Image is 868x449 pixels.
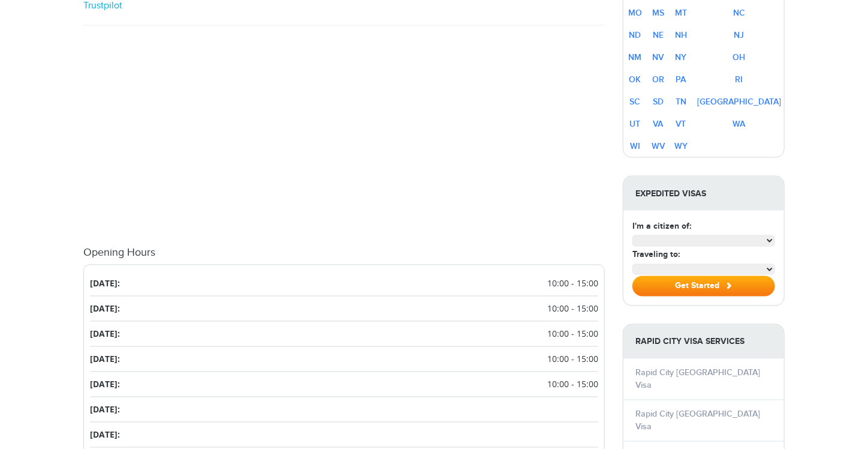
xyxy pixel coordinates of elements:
button: Get Started [632,276,775,297]
a: UT [630,119,641,129]
a: MO [628,8,642,18]
label: I'm a citizen of: [632,220,691,232]
a: VT [676,119,686,129]
span: 10:00 - 15:00 [547,277,598,290]
a: WV [652,141,665,151]
a: SC [630,97,641,107]
li: [DATE]: [90,297,598,322]
a: TN [676,97,686,107]
li: [DATE]: [90,347,598,372]
a: OR [652,74,664,85]
a: WY [674,141,688,151]
a: OK [629,74,641,85]
li: [DATE]: [90,423,598,448]
a: NV [653,52,664,62]
a: VA [653,119,664,129]
a: RI [736,74,743,85]
a: Rapid City [GEOGRAPHIC_DATA] Visa [635,409,760,432]
a: Rapid City [GEOGRAPHIC_DATA] Visa [635,368,760,391]
label: Traveling to: [632,248,680,261]
strong: Rapid City Visa Services [623,325,784,359]
a: NJ [734,30,745,40]
a: [GEOGRAPHIC_DATA] [697,97,781,107]
li: [DATE]: [90,372,598,397]
a: WA [733,119,746,129]
a: SD [653,97,664,107]
a: NM [629,52,642,62]
a: ND [629,30,641,40]
a: WI [630,141,640,151]
span: 10:00 - 15:00 [547,378,598,391]
h4: Opening Hours [83,247,605,259]
strong: Expedited Visas [623,176,784,211]
a: NE [653,30,664,40]
span: 10:00 - 15:00 [547,353,598,366]
a: PA [676,74,686,85]
a: MT [675,8,687,18]
a: NH [675,30,687,40]
span: 10:00 - 15:00 [547,328,598,340]
a: NY [676,52,687,62]
a: NC [733,8,745,18]
li: [DATE]: [90,397,598,423]
li: [DATE]: [90,322,598,347]
li: [DATE]: [90,271,598,297]
a: MS [652,8,664,18]
span: 10:00 - 15:00 [547,303,598,315]
a: OH [733,52,746,62]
